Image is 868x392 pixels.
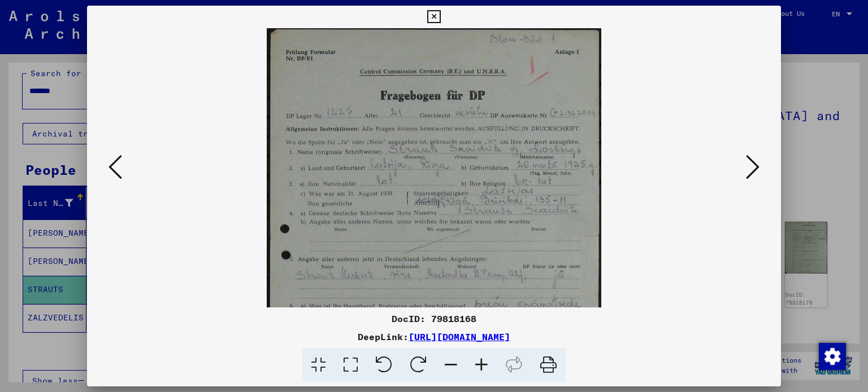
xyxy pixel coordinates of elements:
[87,330,782,343] div: DeepLink:
[87,312,782,325] div: DocID: 79818168
[819,343,846,370] img: Change consent
[818,342,845,369] div: Change consent
[409,331,510,342] a: [URL][DOMAIN_NAME]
